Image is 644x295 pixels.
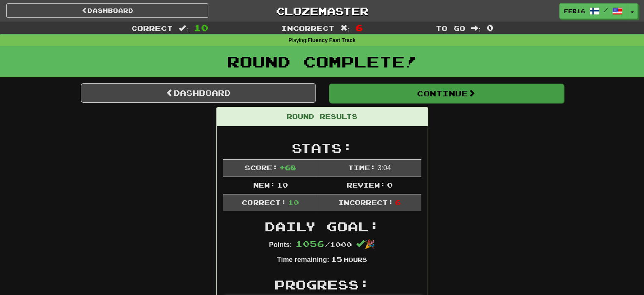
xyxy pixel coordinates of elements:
[223,278,421,292] h2: Progress:
[242,198,286,206] span: Correct:
[486,22,494,33] span: 0
[378,164,391,171] span: 3 : 0 4
[387,181,392,189] span: 0
[564,7,585,15] span: Fer16
[307,37,355,43] strong: Fluency Fast Track
[559,3,627,19] a: Fer16 /
[346,181,385,189] span: Review:
[253,181,275,189] span: New:
[277,256,329,263] strong: Time remaining:
[340,25,350,32] span: :
[436,24,465,32] span: To go
[179,25,188,32] span: :
[395,198,401,206] span: 6
[344,256,367,263] small: Hours
[288,198,299,206] span: 10
[471,25,481,32] span: :
[221,3,423,18] a: Clozemaster
[277,181,288,189] span: 10
[3,53,641,70] h1: Round Complete!
[296,240,352,248] span: / 1000
[331,255,342,263] span: 15
[223,141,421,155] h2: Stats:
[6,3,208,18] a: Dashboard
[604,7,608,13] span: /
[356,239,375,249] span: 🎉
[348,163,376,171] span: Time:
[245,163,278,171] span: Score:
[81,83,316,103] a: Dashboard
[338,198,393,206] span: Incorrect:
[194,22,208,33] span: 10
[329,84,564,103] button: Continue
[131,24,173,32] span: Correct
[281,24,334,32] span: Incorrect
[296,239,324,249] span: 1056
[217,107,428,126] div: Round Results
[269,241,292,248] strong: Points:
[279,163,296,171] span: + 68
[223,219,421,233] h2: Daily Goal:
[356,22,363,33] span: 6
